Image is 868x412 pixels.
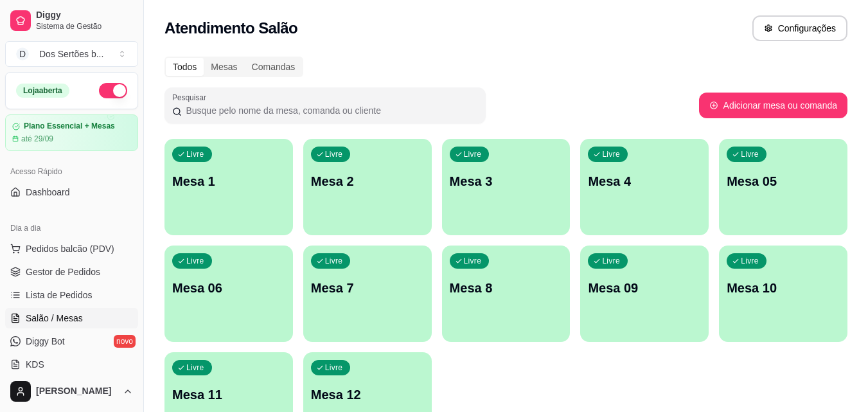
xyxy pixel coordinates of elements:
p: Livre [325,149,343,159]
button: LivreMesa 8 [442,246,571,342]
div: Comandas [245,58,303,76]
p: Livre [186,256,204,266]
p: Livre [741,149,759,159]
p: Livre [602,256,620,266]
span: Dashboard [26,186,70,199]
button: LivreMesa 7 [303,246,432,342]
a: Gestor de Pedidos [5,262,138,282]
button: Pedidos balcão (PDV) [5,238,138,259]
span: Salão / Mesas [26,312,83,325]
button: LivreMesa 4 [580,139,709,235]
p: Mesa 09 [588,279,701,297]
span: KDS [26,358,44,371]
p: Mesa 7 [311,279,424,297]
a: Plano Essencial + Mesasaté 29/09 [5,114,138,151]
button: LivreMesa 10 [719,246,847,342]
article: até 29/09 [21,134,53,144]
p: Livre [741,256,759,266]
button: Adicionar mesa ou comanda [699,93,847,118]
button: LivreMesa 09 [580,246,709,342]
span: Lista de Pedidos [26,289,93,301]
button: Alterar Status [99,83,127,98]
div: Todos [166,58,204,76]
button: [PERSON_NAME] [5,376,138,407]
a: KDS [5,354,138,375]
button: Configurações [752,15,847,41]
p: Mesa 1 [172,172,285,190]
button: LivreMesa 3 [442,139,571,235]
span: [PERSON_NAME] [36,386,118,397]
p: Mesa 3 [450,172,563,190]
span: Diggy [36,10,133,21]
p: Mesa 8 [450,279,563,297]
span: Gestor de Pedidos [26,265,100,278]
p: Mesa 10 [727,279,840,297]
p: Livre [325,256,343,266]
p: Mesa 4 [588,172,701,190]
a: DiggySistema de Gestão [5,5,138,36]
div: Dos Sertões b ... [39,48,103,60]
p: Mesa 11 [172,386,285,404]
a: Salão / Mesas [5,308,138,328]
div: Mesas [204,58,244,76]
button: LivreMesa 05 [719,139,847,235]
a: Lista de Pedidos [5,285,138,305]
p: Livre [325,363,343,373]
span: Sistema de Gestão [36,21,133,31]
p: Livre [464,256,482,266]
p: Livre [602,149,620,159]
div: Acesso Rápido [5,161,138,182]
input: Pesquisar [182,104,478,117]
span: D [16,48,29,60]
div: Loja aberta [16,84,69,98]
p: Livre [186,363,204,373]
a: Diggy Botnovo [5,331,138,352]
p: Mesa 05 [727,172,840,190]
span: Pedidos balcão (PDV) [26,242,114,255]
h2: Atendimento Salão [164,18,297,39]
p: Livre [464,149,482,159]
p: Livre [186,149,204,159]
label: Pesquisar [172,92,211,103]
button: Select a team [5,41,138,67]
article: Plano Essencial + Mesas [24,121,115,131]
p: Mesa 2 [311,172,424,190]
button: LivreMesa 1 [164,139,293,235]
p: Mesa 06 [172,279,285,297]
button: LivreMesa 2 [303,139,432,235]
button: LivreMesa 06 [164,246,293,342]
p: Mesa 12 [311,386,424,404]
a: Dashboard [5,182,138,202]
div: Dia a dia [5,218,138,238]
span: Diggy Bot [26,335,65,348]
